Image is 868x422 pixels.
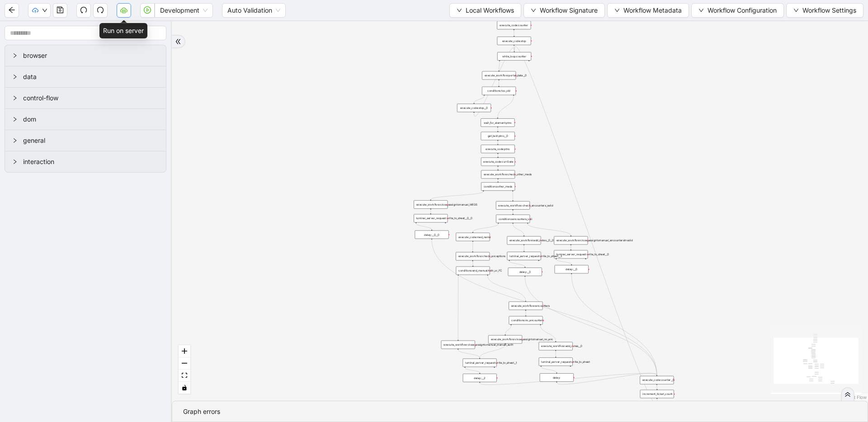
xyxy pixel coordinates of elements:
div: wait_for_element:ptno [481,118,514,127]
span: dom [23,114,159,124]
div: delay:__3 [508,267,542,276]
span: Workflow Settings [802,5,856,15]
div: luminai_server_request:write_to_sheetplus-circle [539,357,573,366]
div: execute_workflow:add_notes__0__0 [507,236,541,245]
div: conditions:no_encounters [509,316,543,325]
span: Workflow Metadata [623,5,682,15]
div: luminai_server_request:write_to_sheet__0__0 [414,214,448,223]
span: general [23,136,159,145]
div: conditions:too_old [482,87,516,95]
div: execute_workflow:close_assigntomanual_manual_auth [441,341,475,349]
span: down [698,8,704,13]
div: execute_workflow:portal_data__0 [482,71,516,80]
span: double-right [175,38,181,45]
div: increment_ticket_count: [640,390,674,399]
span: Workflow Signature [540,5,598,15]
div: execute_code:stop__0 [457,104,491,113]
g: Edge from execute_workflow:close_assigntomanual_manual_auth to luminai_server_request:write_to_sh... [458,350,480,357]
span: arrow-left [8,6,15,14]
button: arrow-left [5,3,19,18]
div: delay: [540,373,574,382]
g: Edge from delay:__3 to execute_code:counter__0 [525,277,657,375]
button: toggle interactivity [179,382,190,394]
g: Edge from conditions:too_old to wait_for_element:ptno [498,96,514,117]
g: Edge from luminai_server_request:write_to_sheet__1 to delay:__2 [465,368,480,373]
div: execute_workflow:close_assigntomanual_MEDS [414,200,448,209]
div: get_text:ptno__0 [481,132,515,141]
span: cloud-server [120,6,127,14]
g: Edge from increment_ticket_count: to while_loop:counter [514,47,657,404]
span: plus-circle [491,370,497,376]
div: luminai_server_request:write_to_sheet__0__0plus-circle [414,214,448,223]
div: conditions:other_meds [481,182,515,191]
span: right [12,74,18,80]
div: execute_workflow:check_other_meds [481,170,515,179]
span: browser [23,51,159,61]
div: execute_workflow:check_encounters_valid [496,201,530,210]
div: delay:__2 [463,374,497,382]
span: plus-circle [568,369,574,375]
span: Auto Validation [227,4,280,17]
button: redo [93,3,108,18]
g: Edge from conditions:other_meds to execute_workflow:close_assigntomanual_MEDS [431,192,483,199]
button: downWorkflow Settings [786,3,863,18]
g: Edge from conditions:no_encounters to execute_workflow:close_assigntomanual_no_enc [505,325,511,334]
g: Edge from luminai_server_request:write_to_sheet__2 to delay:__3 [509,261,525,267]
span: down [793,8,799,13]
g: Edge from conditions:encounters_vali to execute_workflow:add_notes__0__0 [513,224,524,235]
span: play-circle [144,6,151,14]
span: right [12,117,18,122]
button: play-circle [140,3,155,18]
span: down [42,8,47,13]
div: execute_workflow:add_notes__0 [539,342,573,351]
g: Edge from luminai_server_request:write_to_sheet__0__0 to delay:__0__0 [416,223,432,230]
div: control-flow [5,88,166,108]
div: execute_code:counter [497,21,531,30]
g: Edge from delay:__2 to execute_code:counter__0 [480,373,657,384]
div: delay:__0 [555,265,589,274]
button: cloud-server [117,3,131,18]
div: while_loop:counter [497,52,531,61]
div: execute_code:currDate [481,158,515,166]
div: execute_workflow:encounters [509,301,542,310]
div: interaction [5,151,166,172]
span: undo [80,6,87,14]
button: downWorkflow Signature [524,3,605,18]
div: Graph errors [183,407,857,417]
div: luminai_server_request:write_to_sheet__2plus-circle [507,252,541,260]
span: down [614,8,620,13]
div: conditions:end_manualAuth_or_FC [456,267,490,275]
button: fit view [179,370,190,382]
div: execute_workflow:close_assigntomanual_no_enc [488,335,522,344]
span: plus-circle [536,263,542,269]
g: Edge from conditions:encounters_vali to execute_code:med_name [473,224,498,232]
div: luminai_server_request:write_to_sheet__0 [554,250,588,259]
span: save [57,6,64,14]
div: luminai_server_request:write_to_sheet__2 [507,252,541,260]
div: execute_code:med_name [456,233,490,241]
span: plus-circle [526,64,532,70]
div: delay:__0__0 [415,230,449,239]
div: while_loop:counterplus-circle [497,52,531,61]
div: execute_workflow:check_exceptions [456,252,490,261]
span: right [12,53,18,58]
div: execute_workflow:close_assigntomanual_encountersInvalid [554,236,588,245]
span: plus-circle [443,226,448,231]
span: down [457,8,462,13]
div: execute_code:stop [497,37,531,45]
span: data [23,72,159,82]
button: downWorkflow Configuration [691,3,784,18]
div: conditions:encounters_vali [496,215,530,223]
g: Edge from delay:__0 to execute_code:counter__0 [571,274,657,375]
